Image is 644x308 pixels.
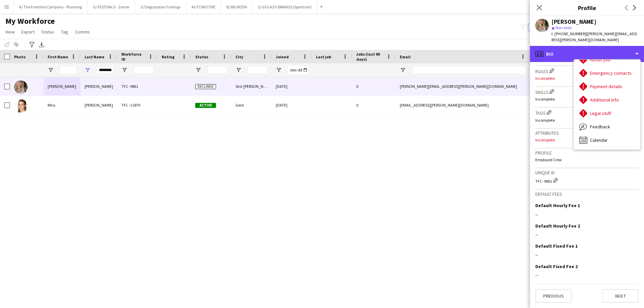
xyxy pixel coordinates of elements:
span: Not rated [555,25,572,30]
input: Joined Filter Input [288,66,308,74]
img: Julie Van Landeghem [14,80,28,94]
h3: Profile [530,3,644,12]
span: Additional info [590,97,619,103]
p: Incomplete [535,76,639,81]
p: Incomplete [535,137,639,142]
span: Declined [195,84,216,89]
div: About you [574,53,640,66]
p: Incomplete [535,97,639,102]
div: -- [535,272,639,278]
input: City Filter Input [248,66,268,74]
input: Email Filter Input [412,66,526,74]
div: -- [535,252,639,258]
h3: Default fees [535,191,639,197]
div: [PERSON_NAME] [551,19,596,25]
div: [DATE] [272,77,312,96]
span: Photo [14,54,25,59]
span: Status [41,29,54,35]
div: [PERSON_NAME] [80,96,117,114]
button: A/ The Frontline Company - Planning [14,0,88,13]
span: First Name [48,54,68,59]
div: Sint-[PERSON_NAME] [231,77,272,96]
button: B/ BEURZEN [221,0,253,13]
div: Emergency contacts [574,66,640,80]
span: Last job [316,54,331,59]
button: Next [602,289,639,303]
p: Employed Crew [535,157,639,162]
a: View [3,27,17,36]
button: AUTOMOTIVE [186,0,221,13]
button: Open Filter Menu [195,67,201,73]
span: City [235,54,243,59]
span: Payment details [590,83,622,89]
h3: Default Fixed Fee 1 [535,243,578,249]
button: Everyone5,054 [528,23,561,32]
button: Open Filter Menu [85,67,91,73]
span: Tag [61,29,68,35]
span: Calendar [590,137,608,143]
span: Emergency contacts [590,70,632,76]
app-action-btn: Advanced filters [28,41,36,49]
h3: Default Hourly Fee 1 [535,202,580,208]
button: S/ GOLAZO BRANDS (Sportizon) [253,0,317,13]
img: Mira Van Landeghem [14,99,28,113]
div: Mira [44,96,80,114]
div: -- [535,232,639,238]
a: Tag [58,27,71,36]
div: -- [535,211,639,218]
button: Open Filter Menu [235,67,241,73]
h3: Default Hourly Fee 2 [535,223,580,229]
div: [PERSON_NAME] [44,77,80,96]
h3: Unique ID [535,170,639,176]
div: TFC -9861 [117,77,158,96]
div: Bio [530,46,644,62]
div: 0 [352,96,396,114]
span: Active [195,103,216,108]
span: Legal stuff [590,110,611,116]
button: Open Filter Menu [48,67,54,73]
div: [EMAIL_ADDRESS][PERSON_NAME][DOMAIN_NAME] [396,96,530,114]
div: TFC -11870 [117,96,158,114]
button: Open Filter Menu [276,67,282,73]
h3: Skills [535,88,639,95]
span: About you [590,57,610,63]
span: Comms [75,29,90,35]
button: Previous [535,289,572,303]
div: Additional info [574,93,640,107]
div: [DATE] [272,96,312,114]
div: 0 [352,77,396,96]
div: Legal stuff [574,107,640,120]
span: Status [195,54,208,59]
span: Jobs (last 90 days) [356,52,384,62]
a: Comms [72,27,93,36]
span: Joined [276,54,289,59]
app-action-btn: Export XLSX [38,41,46,49]
span: Email [400,54,411,59]
span: t. [PHONE_NUMBER] [551,31,586,36]
div: Calendar [574,133,640,147]
div: Gent [231,96,272,114]
div: Feedback [574,120,640,133]
a: Status [39,27,57,36]
a: Export [19,27,37,36]
p: Incomplete [535,118,639,123]
input: Workforce ID Filter Input [133,66,154,74]
span: Rating [162,54,174,59]
h3: Default Fixed Fee 2 [535,263,578,269]
span: Last Name [85,54,104,59]
h3: Profile [535,150,639,156]
span: | [PERSON_NAME][EMAIL_ADDRESS][PERSON_NAME][DOMAIN_NAME] [551,31,637,42]
span: My Workforce [5,16,55,26]
span: Export [21,29,35,35]
div: [PERSON_NAME] [80,77,117,96]
div: [PERSON_NAME][EMAIL_ADDRESS][PERSON_NAME][DOMAIN_NAME] [396,77,530,96]
input: First Name Filter Input [60,66,76,74]
button: S/ Degustaties-Tastings [135,0,186,13]
h3: Attributes [535,130,639,136]
h3: Roles [535,67,639,74]
h3: Tags [535,109,639,116]
input: Status Filter Input [207,66,227,74]
span: Feedback [590,124,610,130]
div: Payment details [574,80,640,93]
button: G/ FESTIVALS - Zomer [88,0,135,13]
